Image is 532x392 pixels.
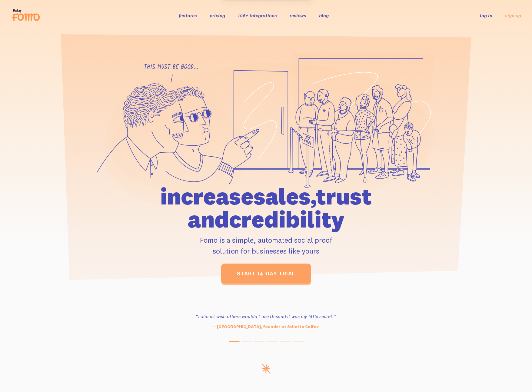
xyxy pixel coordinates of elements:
h1: increase sales, trust and credibility [126,185,406,231]
h3: “I almost wish others wouldn't use this and it was my little secret.” [183,313,348,320]
a: reviews [290,12,306,18]
a: 106+ integrations [238,12,277,18]
a: blog [319,12,329,18]
p: Fomo is a simple, automated social proof solution for businesses like yours [126,234,406,256]
a: log in [480,12,492,18]
p: — [GEOGRAPHIC_DATA], founder at Stiletto Coffee [183,324,348,330]
a: pricing [210,12,225,18]
a: start 14-day trial [221,264,311,284]
a: sign up [505,12,521,19]
a: features [179,12,197,18]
